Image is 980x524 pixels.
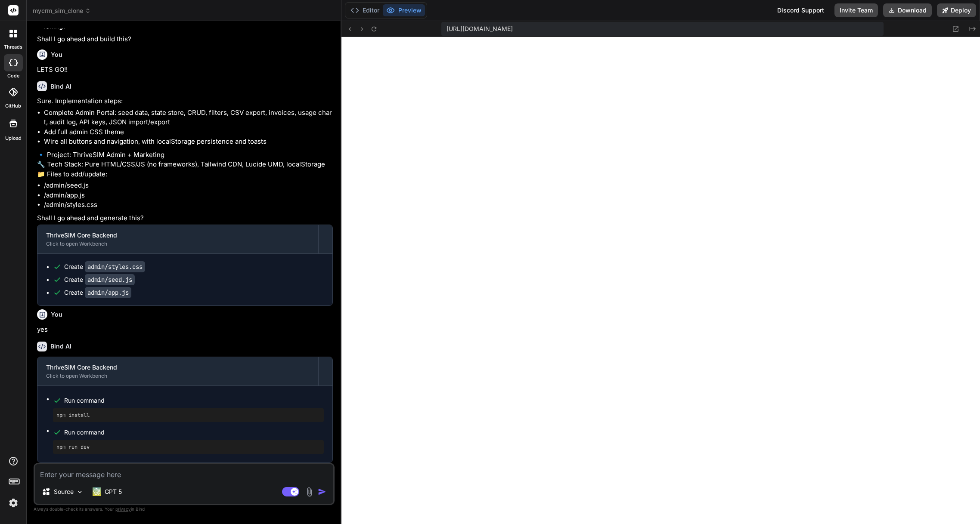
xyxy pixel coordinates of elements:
[37,34,333,44] p: Shall I go ahead and build this?
[33,6,91,15] span: mycrm_sim_clone
[85,287,131,298] code: admin/app.js
[304,487,314,497] img: attachment
[46,373,310,379] div: Click to open Workbench
[64,275,135,284] div: Create
[46,363,310,372] div: ThriveSIM Core Backend
[46,240,310,247] div: Click to open Workbench
[4,43,22,51] label: threads
[447,25,513,33] span: [URL][DOMAIN_NAME]
[46,231,310,240] div: ThriveSIM Core Backend
[883,3,932,17] button: Download
[7,72,19,80] label: code
[50,82,71,91] h6: Bind AI
[76,488,84,496] img: Pick Models
[51,50,62,59] h6: You
[37,96,333,106] p: Sure. Implementation steps:
[44,181,333,191] li: /admin/seed.js
[772,3,829,17] div: Discord Support
[44,108,333,127] li: Complete Admin Portal: seed data, state store, CRUD, filters, CSV export, invoices, usage chart, ...
[834,3,878,17] button: Invite Team
[5,135,22,142] label: Upload
[44,137,333,147] li: Wire all buttons and navigation, with localStorage persistence and toasts
[64,428,324,437] span: Run command
[64,396,324,405] span: Run command
[6,496,21,510] img: settings
[93,487,101,496] img: GPT 5
[937,3,976,17] button: Deploy
[383,4,425,16] button: Preview
[37,325,333,335] p: yes
[347,4,383,16] button: Editor
[64,288,131,297] div: Create
[54,487,74,496] p: Source
[51,310,62,319] h6: You
[34,505,335,513] p: Always double-check its answers. Your in Bind
[44,127,333,137] li: Add full admin CSS theme
[85,274,135,285] code: admin/seed.js
[5,102,21,110] label: GitHub
[56,412,320,419] pre: npm install
[37,225,318,253] button: ThriveSIM Core BackendClick to open Workbench
[64,262,145,271] div: Create
[318,487,326,496] img: icon
[105,487,122,496] p: GPT 5
[44,191,333,200] li: /admin/app.js
[44,200,333,210] li: /admin/styles.css
[56,444,320,450] pre: npm run dev
[37,150,333,179] p: 🔹 Project: ThriveSIM Admin + Marketing 🔧 Tech Stack: Pure HTML/CSS/JS (no frameworks), Tailwind C...
[37,65,333,75] p: LETS GO!!
[85,261,145,272] code: admin/styles.css
[37,213,333,223] p: Shall I go ahead and generate this?
[50,342,71,351] h6: Bind AI
[37,357,318,385] button: ThriveSIM Core BackendClick to open Workbench
[341,37,980,524] iframe: Preview
[115,506,131,512] span: privacy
